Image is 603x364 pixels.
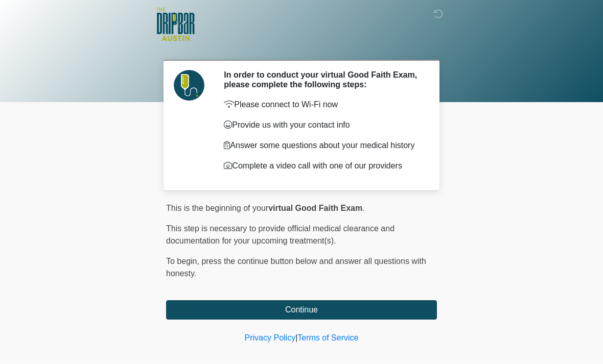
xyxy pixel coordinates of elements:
span: This is the beginning of your [166,204,268,212]
span: . [362,204,364,212]
p: Answer some questions about your medical history [224,139,422,152]
a: Terms of Service [297,333,358,342]
a: Privacy Policy [245,333,296,342]
strong: virtual Good Faith Exam [268,204,362,212]
h2: In order to conduct your virtual Good Faith Exam, please complete the following steps: [224,70,422,89]
p: Provide us with your contact info [224,119,422,131]
p: Please connect to Wi-Fi now [224,99,422,111]
p: Complete a video call with one of our providers [224,160,422,172]
span: To begin, [166,257,201,265]
span: This step is necessary to provide official medical clearance and documentation for your upcoming ... [166,224,395,245]
img: Agent Avatar [174,70,204,101]
span: press the continue button below and answer all questions with honesty. [166,257,426,278]
a: | [295,333,297,342]
img: The DRIPBaR - Austin The Domain Logo [156,8,195,41]
button: Continue [166,300,437,320]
